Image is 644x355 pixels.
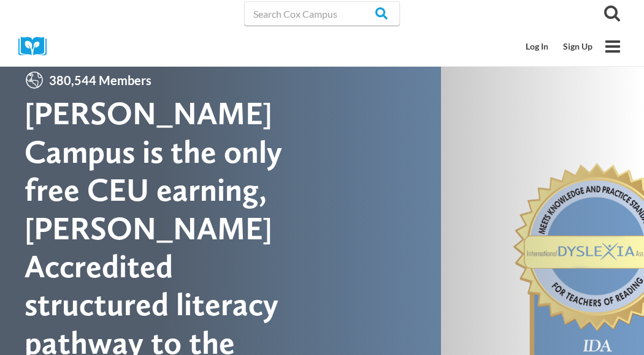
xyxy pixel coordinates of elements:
button: Open menu [600,34,626,59]
input: Search Cox Campus [244,1,400,26]
a: Log In [518,35,556,58]
a: Sign Up [556,35,600,58]
nav: Secondary Mobile Navigation [518,35,600,58]
img: Cox Campus [18,37,55,56]
span: 380,544 Members [44,70,156,90]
